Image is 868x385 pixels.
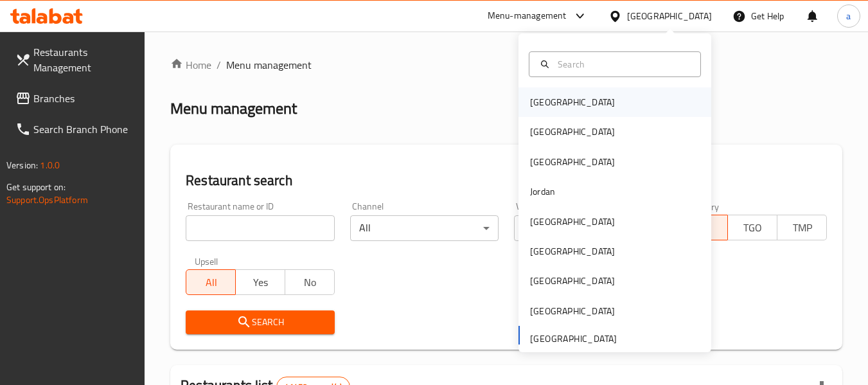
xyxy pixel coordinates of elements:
span: Menu management [226,57,312,73]
button: Yes [235,269,285,295]
a: Search Branch Phone [5,114,145,145]
nav: breadcrumb [170,57,842,73]
span: All [191,273,231,292]
span: TMP [783,219,822,237]
label: Upsell [195,256,218,265]
span: Version: [6,157,38,174]
h2: Restaurant search [186,171,827,190]
span: Search [196,314,324,330]
div: [GEOGRAPHIC_DATA] [530,244,615,258]
button: All [186,269,236,295]
a: Branches [5,83,145,114]
div: [GEOGRAPHIC_DATA] [530,125,615,139]
button: TGO [727,215,777,240]
span: Restaurants Management [33,44,135,75]
div: [GEOGRAPHIC_DATA] [530,215,615,229]
span: 1.0.0 [40,157,60,174]
div: [GEOGRAPHIC_DATA] [530,95,615,109]
label: Delivery [687,202,720,211]
span: Search Branch Phone [33,121,135,137]
a: Restaurants Management [5,37,145,83]
span: No [290,273,330,292]
a: Support.OpsPlatform [6,192,88,208]
h2: Menu management [170,98,297,119]
li: / [217,57,221,73]
button: Search [186,310,334,334]
div: All [350,215,499,241]
a: Home [170,57,211,73]
div: [GEOGRAPHIC_DATA] [530,274,615,288]
span: Branches [33,91,135,106]
input: Search [553,57,693,71]
div: [GEOGRAPHIC_DATA] [530,304,615,318]
div: Jordan [530,184,555,199]
span: a [846,9,851,23]
button: TMP [777,215,827,240]
div: [GEOGRAPHIC_DATA] [530,155,615,169]
button: No [285,269,335,295]
span: Get support on: [6,179,66,195]
span: Yes [241,273,280,292]
input: Search for restaurant name or ID.. [186,215,334,241]
div: All [514,215,662,241]
div: [GEOGRAPHIC_DATA] [627,9,712,23]
div: Menu-management [488,8,567,24]
span: TGO [733,219,772,237]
